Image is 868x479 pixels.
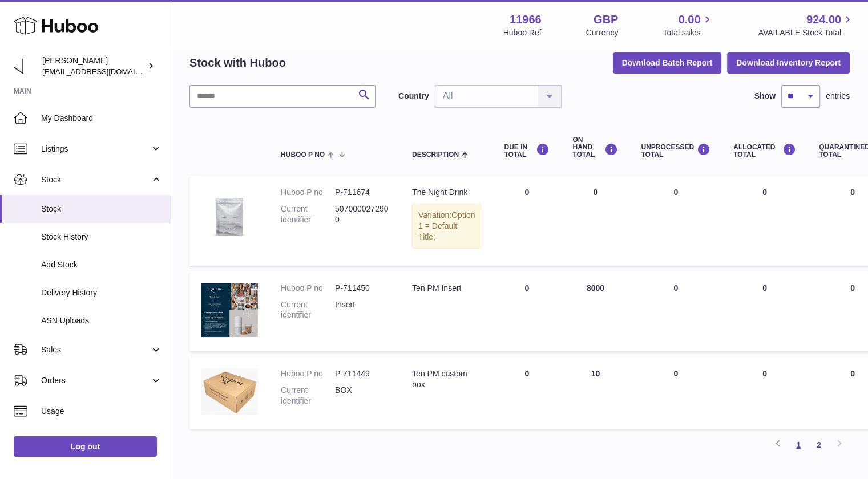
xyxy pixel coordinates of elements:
a: Log out [14,436,157,457]
button: Download Inventory Report [727,52,850,73]
div: ALLOCATED Total [733,143,796,159]
img: info@tenpm.co [14,58,31,75]
td: 8000 [561,271,629,352]
a: 1 [788,435,809,455]
td: 0 [492,271,561,352]
span: Orders [41,375,150,386]
span: [EMAIL_ADDRESS][DOMAIN_NAME] [42,67,168,76]
span: 0 [850,369,855,378]
td: 10 [561,357,629,428]
div: UNPROCESSED Total [641,143,710,159]
td: 0 [629,271,722,352]
label: Show [754,91,776,102]
dd: P-711674 [335,187,389,198]
img: product image [201,368,258,415]
dd: BOX [335,385,389,407]
td: 0 [722,271,808,352]
a: 0.00 Total sales [663,12,713,38]
span: Stock [41,174,150,185]
span: Usage [41,406,162,417]
dd: P-711450 [335,283,389,294]
div: Currency [586,27,619,38]
span: 0 [850,188,855,197]
a: 2 [809,435,829,455]
td: 0 [492,357,561,428]
span: My Dashboard [41,113,162,124]
div: Ten PM custom box [412,368,481,390]
a: 924.00 AVAILABLE Stock Total [758,12,854,38]
strong: GBP [594,12,618,27]
span: Total sales [663,27,713,38]
img: product image [201,283,258,338]
img: product image [201,187,258,244]
dt: Huboo P no [281,283,335,294]
dt: Current identifier [281,204,335,225]
span: Stock [41,204,162,214]
dd: Insert [335,299,389,321]
div: Ten PM Insert [412,283,481,294]
td: 0 [629,176,722,266]
span: ASN Uploads [41,315,162,326]
dd: 5070000272900 [335,204,389,225]
dt: Huboo P no [281,187,335,198]
button: Download Batch Report [613,52,722,73]
div: The Night Drink [412,187,481,198]
span: Description [412,151,459,159]
span: Delivery History [41,287,162,298]
span: Add Stock [41,259,162,270]
dt: Current identifier [281,299,335,321]
div: Variation: [412,204,481,249]
dd: P-711449 [335,368,389,379]
span: 924.00 [806,12,841,27]
td: 0 [722,357,808,428]
span: Huboo P no [281,151,325,159]
span: Sales [41,344,150,355]
h2: Stock with Huboo [189,55,286,71]
td: 0 [561,176,629,266]
div: Huboo Ref [503,27,542,38]
strong: 11966 [510,12,542,27]
div: [PERSON_NAME] [42,55,145,77]
span: AVAILABLE Stock Total [758,27,854,38]
span: 0.00 [679,12,701,27]
td: 0 [722,176,808,266]
dt: Huboo P no [281,368,335,379]
td: 0 [492,176,561,266]
span: Stock History [41,232,162,242]
div: ON HAND Total [572,136,618,159]
span: entries [826,91,850,102]
span: 0 [850,283,855,293]
span: Listings [41,144,150,155]
label: Country [398,91,429,102]
dt: Current identifier [281,385,335,407]
span: Option 1 = Default Title; [418,210,475,241]
td: 0 [629,357,722,428]
div: DUE IN TOTAL [504,143,550,159]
